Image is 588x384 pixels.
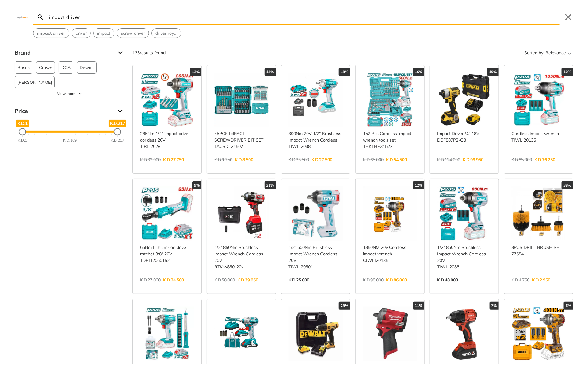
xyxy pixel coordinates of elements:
div: 9% [192,181,201,189]
span: DCA [61,62,71,73]
button: Select suggestion: driver [72,29,90,38]
svg: Search [37,14,44,21]
button: Sorted by:Relevance Sort [523,48,573,58]
div: 38% [562,181,573,189]
div: 31% [265,181,276,189]
span: [PERSON_NAME] [17,76,52,88]
button: Close [563,12,573,22]
div: results found [132,48,166,58]
button: Select suggestion: screw driver [117,29,149,38]
div: Suggestion: driver [72,28,91,38]
div: 16% [413,68,424,76]
div: 10% [562,68,573,76]
div: Suggestion: impact driver [33,28,69,38]
button: View more [15,91,125,96]
span: Price [15,106,113,116]
span: screw driver [121,30,145,37]
div: Suggestion: screw driver [117,28,149,38]
div: K.D.1 [18,138,27,143]
span: Bosch [17,62,30,73]
span: Brand [15,48,113,58]
svg: Sort [566,49,573,56]
span: impact [97,30,110,37]
div: 19% [487,68,499,76]
div: 13% [190,68,201,76]
div: Minimum Price [19,128,26,135]
div: 11% [413,302,424,310]
span: driver royal [155,30,177,37]
div: 6% [564,302,573,310]
div: K.D.109 [63,138,77,143]
strong: 123 [132,50,140,56]
input: Search… [48,10,560,24]
div: 7% [490,302,499,310]
button: Crown [36,61,55,74]
div: 29% [339,302,350,310]
button: DCA [59,61,73,74]
button: Select suggestion: impact driver [33,29,69,38]
span: Crown [39,62,52,73]
button: Bosch [15,61,32,74]
strong: impact driver [37,30,65,36]
div: Maximum Price [114,128,121,135]
button: Select suggestion: impact [94,29,114,38]
div: Suggestion: driver royal [151,28,181,38]
span: Relevance [545,48,566,58]
div: 18% [339,68,350,76]
span: View more [57,91,75,96]
button: Dewalt [77,61,97,74]
div: K.D.217 [111,138,124,143]
div: Suggestion: impact [93,28,114,38]
button: [PERSON_NAME] [15,76,55,88]
div: 12% [413,181,424,189]
img: Close [15,16,29,18]
span: Dewalt [80,62,94,73]
button: Select suggestion: driver royal [152,29,181,38]
div: 13% [265,68,276,76]
span: driver [76,30,87,37]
